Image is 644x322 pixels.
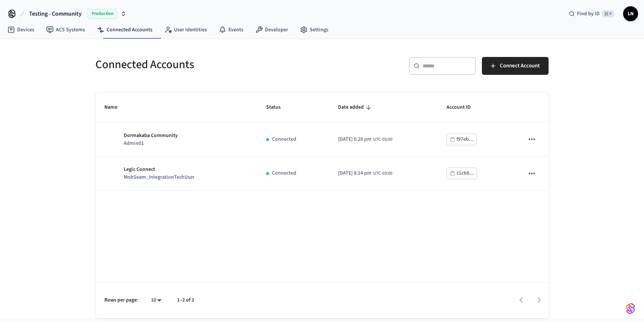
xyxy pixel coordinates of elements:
[158,23,213,36] a: User Identities
[457,169,474,178] div: c1cb8...
[95,93,549,191] table: sticky table
[626,303,635,315] img: SeamLogoGradient.69752ec5.svg
[373,170,392,177] span: UTC-03:00
[177,296,194,304] p: 1–2 of 2
[338,136,372,143] span: [DATE] 6:28 pm
[272,169,296,177] p: Connected
[1,23,40,36] a: Devices
[457,135,473,144] div: f97eb...
[563,7,620,20] div: Find by ID⌘ K
[338,169,372,177] span: [DATE] 8:14 pm
[446,168,477,179] button: c1cb8...
[446,134,477,145] button: f97eb...
[104,296,138,304] p: Rows per page:
[213,23,249,36] a: Events
[29,9,82,18] span: Testing - Community
[88,9,117,19] span: Production
[249,23,294,36] a: Developer
[602,10,614,17] span: ⌘ K
[91,23,158,36] a: Connected Accounts
[272,136,296,143] p: Connected
[124,132,178,140] p: Dormakaba Community
[40,23,91,36] a: ACS Systems
[624,7,637,20] span: LN
[147,295,165,306] div: 10
[373,136,392,143] span: UTC-03:00
[124,166,195,173] p: Legic Connect
[266,102,290,113] span: Status
[338,169,392,177] div: America/Belem
[104,102,127,113] span: Name
[482,57,549,75] button: Connect Account
[338,136,392,143] div: America/Belem
[294,23,334,36] a: Settings
[338,102,373,113] span: Date added
[124,140,178,147] p: Admin01
[500,61,540,71] span: Connect Account
[124,173,195,181] p: MobSeam_IntegrationTechUser
[95,57,318,72] h5: Connected Accounts
[446,102,480,113] span: Account ID
[623,6,638,21] button: LN
[577,10,600,17] span: Find by ID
